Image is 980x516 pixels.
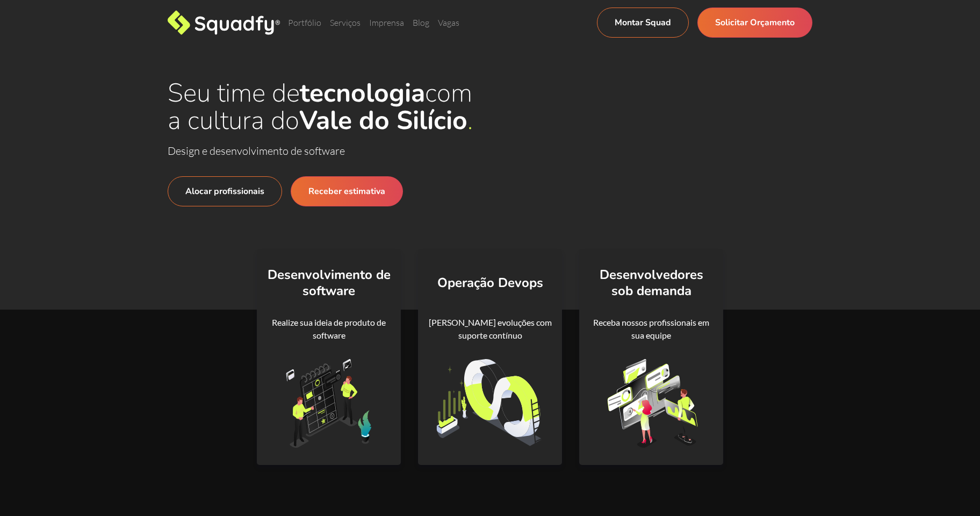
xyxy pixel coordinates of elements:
[437,275,543,291] h4: Operação Devops
[369,17,404,28] a: Imprensa
[330,17,361,28] a: Serviços
[168,176,282,206] a: Alocar profissionais
[265,267,392,299] h4: Desenvolvimento de software
[288,17,321,28] a: Portfólio
[438,17,459,28] a: Vagas
[168,75,472,138] span: Seu time de com a cultura do
[413,17,429,28] a: Blog
[597,8,689,38] a: Montar Squad
[291,176,403,206] a: Receber estimativa
[168,144,345,157] span: Design e desenvolvimento de software
[588,267,715,299] h4: Desenvolvedores sob demanda
[588,316,715,342] div: Receba nossos profissionais em sua equipe
[697,8,812,38] a: Solicitar Orçamento
[427,316,553,342] div: [PERSON_NAME] evoluções com suporte contínuo
[299,103,467,138] strong: Vale do Silício
[265,316,392,342] div: Realize sua ideia de produto de software
[300,75,425,111] strong: tecnologia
